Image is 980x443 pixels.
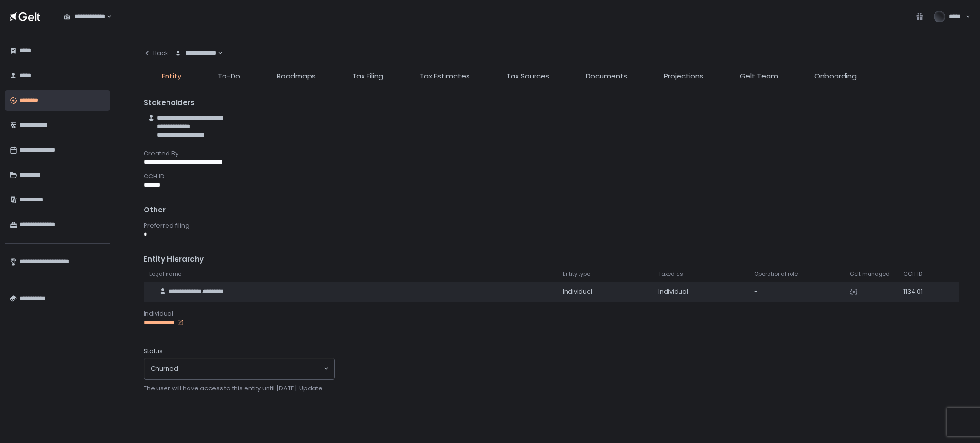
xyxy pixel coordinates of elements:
[149,270,181,277] span: Legal name
[563,270,590,277] span: Entity type
[162,71,181,82] span: Entity
[144,98,967,109] div: Stakeholders
[144,49,168,57] div: Back
[506,71,549,82] span: Tax Sources
[277,71,316,82] span: Roadmaps
[168,43,223,63] div: Search for option
[218,71,240,82] span: To-Do
[144,43,168,63] button: Back
[754,270,798,277] span: Operational role
[563,288,647,296] div: Individual
[216,48,217,58] input: Search for option
[144,172,967,181] div: CCH ID
[299,384,323,393] div: update
[144,254,967,265] div: Entity Hierarchy
[903,270,922,277] span: CCH ID
[754,288,838,296] div: -
[144,347,163,355] span: Status
[903,288,932,296] div: 1134.01
[144,384,323,393] span: The user will have access to this entity until [DATE].
[144,205,967,216] div: Other
[352,71,383,82] span: Tax Filing
[664,71,703,82] span: Projections
[151,365,178,373] span: churned
[586,71,627,82] span: Documents
[740,71,778,82] span: Gelt Team
[105,12,106,22] input: Search for option
[658,288,743,296] div: Individual
[420,71,470,82] span: Tax Estimates
[814,71,857,82] span: Onboarding
[299,384,323,393] button: update
[850,270,890,277] span: Gelt managed
[178,364,323,374] input: Search for option
[144,310,967,318] div: Individual
[144,149,967,158] div: Created By
[144,221,967,230] div: Preferred filing
[658,270,683,277] span: Taxed as
[57,7,111,27] div: Search for option
[144,358,334,379] div: Search for option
